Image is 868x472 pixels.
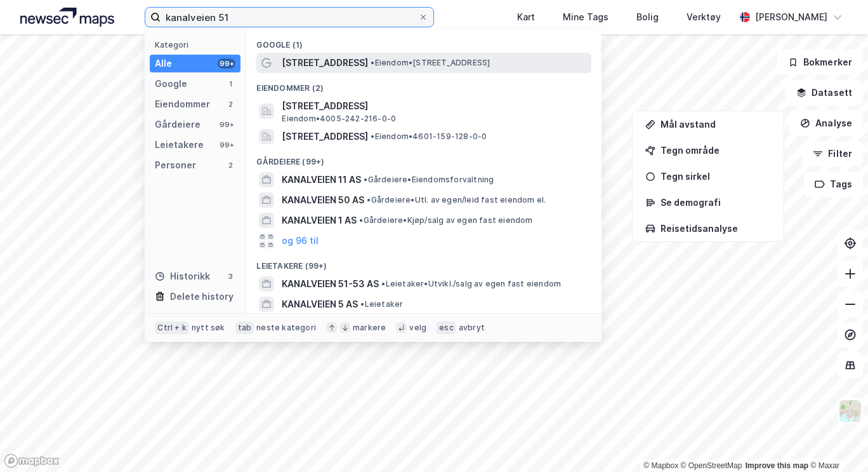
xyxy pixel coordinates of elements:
div: tab [235,321,254,334]
img: Z [838,399,862,423]
div: Eiendommer [155,97,210,112]
span: Eiendom • 4601-159-128-0-0 [371,131,487,142]
div: Personer [155,158,196,173]
div: Bolig [636,10,659,25]
div: velg [409,323,426,333]
span: KANALVEIEN 51-53 AS [282,276,379,292]
div: Delete history [170,289,233,304]
span: KANALVEIEN 5 AS [282,297,358,312]
div: 2 [225,160,235,170]
span: KANALVEIEN 11 AS [282,172,361,187]
div: Google [155,76,187,91]
span: • [360,299,364,309]
button: Tags [804,172,863,197]
span: KANALVEIEN 1 AS [282,213,357,228]
div: Tegn sirkel [661,171,771,182]
div: avbryt [459,323,485,333]
div: Reisetidsanalyse [661,223,771,234]
button: Filter [802,141,863,166]
span: [STREET_ADDRESS] [282,129,368,144]
div: 99+ [218,119,235,130]
span: [STREET_ADDRESS] [282,98,586,114]
div: 2 [225,99,235,109]
div: Tegn område [661,145,771,156]
div: 1 [225,79,235,89]
div: 99+ [218,58,235,69]
span: Gårdeiere • Eiendomsforvaltning [364,175,494,185]
div: Google (1) [246,30,602,53]
span: [STREET_ADDRESS] [282,55,368,71]
div: Eiendommer (2) [246,73,602,96]
a: OpenStreetMap [681,461,742,470]
span: KANALVEIEN 50 AS [282,192,364,208]
div: Gårdeiere [155,117,201,132]
span: • [381,279,385,288]
span: Eiendom • 4005-242-216-0-0 [282,114,396,124]
div: Verktøy [687,10,721,25]
div: Leietakere [155,137,204,152]
div: 99+ [218,140,235,150]
span: Gårdeiere • Utl. av egen/leid fast eiendom el. [367,195,546,205]
button: Analyse [789,111,863,136]
span: • [364,175,367,184]
iframe: Chat Widget [805,411,868,472]
div: Historikk [155,269,210,284]
div: Ctrl + k [155,321,189,334]
div: Mål avstand [661,119,771,130]
img: logo.a4113a55bc3d86da70a041830d287a7e.svg [20,8,114,27]
button: og 96 til [282,233,319,248]
button: Bokmerker [777,50,863,75]
div: Mine Tags [563,10,608,25]
div: Kategori [155,40,240,50]
div: Kart [517,10,535,25]
span: Leietaker [360,299,403,309]
div: neste kategori [256,323,316,333]
div: [PERSON_NAME] [755,10,827,25]
div: Leietakere (99+) [246,251,602,274]
button: Datasett [786,80,863,105]
a: Mapbox [643,461,678,470]
span: Gårdeiere • Kjøp/salg av egen fast eiendom [359,215,532,226]
span: • [359,215,363,225]
span: • [371,131,374,141]
a: Mapbox homepage [4,454,60,468]
span: Eiendom • [STREET_ADDRESS] [371,58,490,68]
div: Se demografi [661,197,771,208]
span: Leietaker • Utvikl./salg av egen fast eiendom [381,279,561,289]
span: • [371,58,374,67]
div: Alle [155,56,172,71]
input: Søk på adresse, matrikkel, gårdeiere, leietakere eller personer [161,8,418,27]
div: Gårdeiere (99+) [246,147,602,170]
span: • [367,195,371,205]
div: markere [353,323,386,333]
div: Kontrollprogram for chat [805,411,868,472]
div: nytt søk [192,323,225,333]
div: esc [437,321,456,334]
div: 3 [225,271,235,281]
a: Improve this map [746,461,808,470]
